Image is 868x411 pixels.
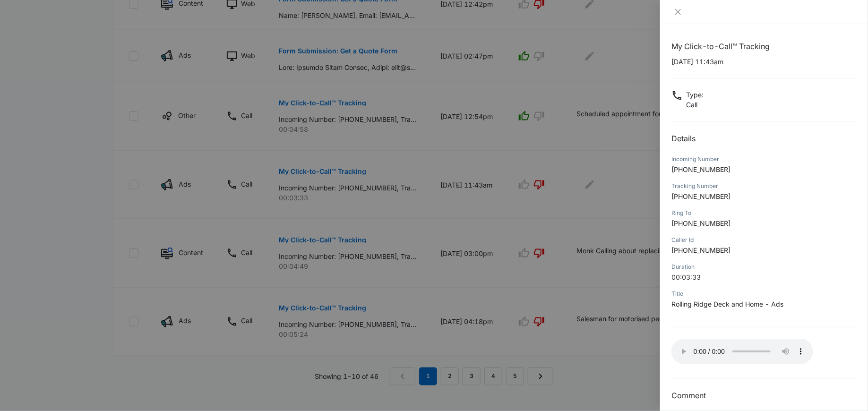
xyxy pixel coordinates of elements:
[671,8,685,16] button: Close
[671,263,857,271] div: Duration
[671,236,857,244] div: Caller Id
[671,209,857,217] div: Ring To
[671,273,701,281] span: 00:03:33
[671,192,730,200] span: [PHONE_NUMBER]
[671,390,857,401] h3: Comment
[686,90,704,100] p: Type :
[674,8,682,16] span: close
[671,41,857,52] h1: My Click-to-Call™ Tracking
[671,133,857,144] h2: Details
[671,246,730,254] span: [PHONE_NUMBER]
[686,100,704,110] p: Call
[671,300,783,308] span: Rolling Ridge Deck and Home - Ads
[671,339,813,364] audio: Your browser does not support the audio tag.
[671,290,857,298] div: Title
[671,165,730,173] span: [PHONE_NUMBER]
[671,57,857,67] p: [DATE] 11:43am
[671,182,857,190] div: Tracking Number
[671,155,857,163] div: Incoming Number
[671,219,730,227] span: [PHONE_NUMBER]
